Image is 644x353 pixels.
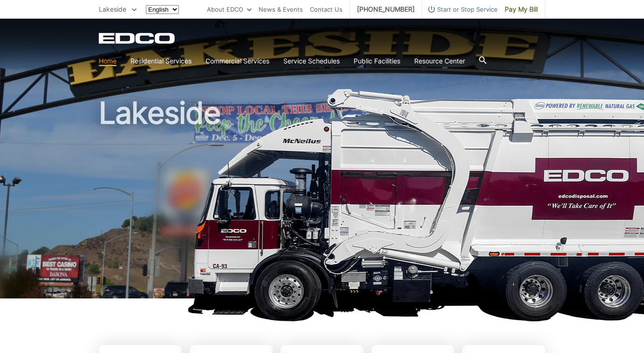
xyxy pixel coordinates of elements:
a: EDCD logo. Return to the homepage. [99,33,176,44]
a: Service Schedules [283,56,340,66]
a: Resource Center [414,56,465,66]
h1: Lakeside [99,98,545,303]
a: Residential Services [130,56,192,66]
a: Home [99,56,116,66]
a: Contact Us [310,4,343,14]
a: About EDCO [207,4,252,14]
span: Lakeside [99,5,126,13]
a: Public Facilities [354,56,400,66]
a: News & Events [259,4,303,14]
a: Commercial Services [206,56,269,66]
select: Select a language [146,5,179,14]
span: Pay My Bill [505,4,538,14]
